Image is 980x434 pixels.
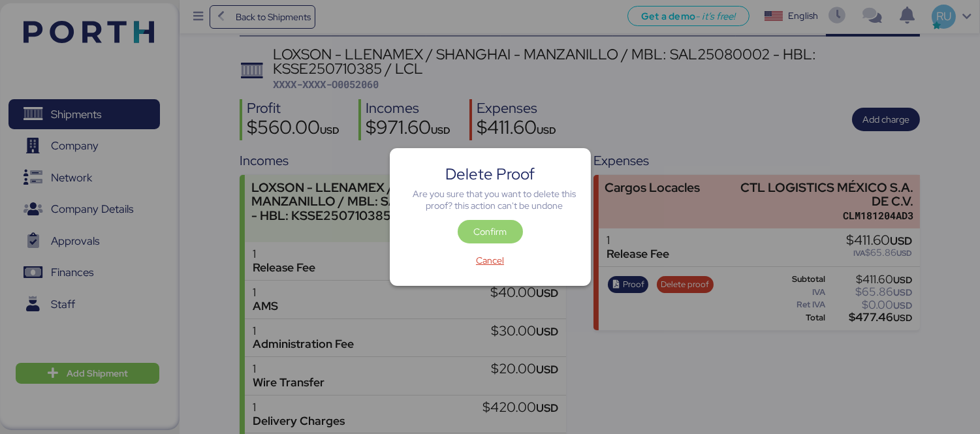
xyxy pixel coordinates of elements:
div: Delete Proof [403,168,577,180]
button: Cancel [458,249,523,272]
div: Are you sure that you want to delete this proof? this action can't be undone [412,188,577,211]
span: Confirm [473,224,507,240]
button: Confirm [458,220,523,243]
span: Cancel [476,253,504,268]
